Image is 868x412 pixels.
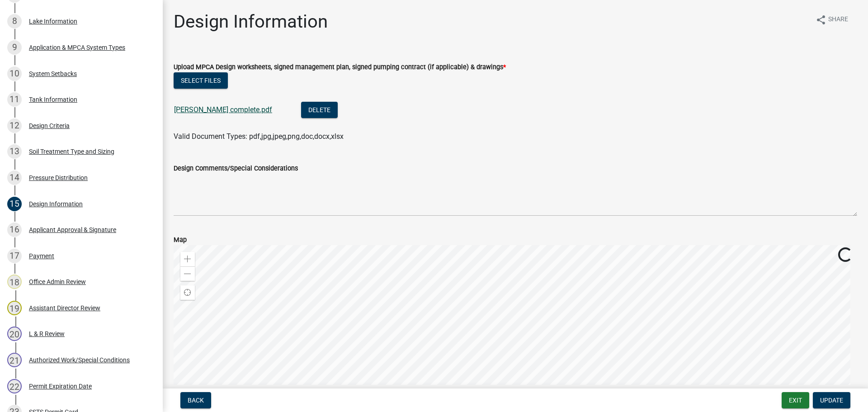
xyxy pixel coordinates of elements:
div: 18 [7,275,22,289]
div: Design Information [29,201,83,207]
label: Design Comments/Special Considerations [174,166,298,172]
div: Assistant Director Review [29,305,100,311]
div: Authorized Work/Special Conditions [29,357,130,363]
div: Application & MPCA System Types [29,44,125,51]
div: Soil Treatment Type and Sizing [29,148,114,155]
button: Update [813,392,850,408]
div: Design Criteria [29,123,70,129]
wm-modal-confirm: Delete Document [301,106,338,115]
span: Valid Document Types: pdf,jpg,jpeg,png,doc,docx,xlsx [174,132,344,141]
a: [PERSON_NAME] complete.pdf [174,105,272,114]
div: 21 [7,353,22,367]
div: Tank Information [29,96,77,103]
button: Delete [301,102,338,118]
div: Pressure Distribution [29,175,88,181]
h1: Design Information [174,11,328,33]
div: Permit Expiration Date [29,383,92,389]
span: Share [828,14,848,25]
div: 13 [7,144,22,159]
div: System Setbacks [29,71,77,77]
div: Zoom out [180,266,195,281]
div: 20 [7,327,22,341]
div: 17 [7,249,22,263]
div: 12 [7,118,22,133]
div: 14 [7,170,22,185]
div: L & R Review [29,331,65,337]
span: Back [188,397,204,404]
div: 11 [7,92,22,107]
div: 9 [7,40,22,55]
button: Back [180,392,211,408]
div: Payment [29,253,54,259]
label: Upload MPCA Design worksheets, signed management plan, signed pumping contract (if applicable) & ... [174,64,506,71]
div: Office Admin Review [29,279,86,285]
label: Map [174,237,187,243]
button: Exit [782,392,809,408]
div: Lake Information [29,18,77,24]
div: Applicant Approval & Signature [29,227,116,233]
div: 19 [7,301,22,315]
div: 15 [7,197,22,211]
div: 10 [7,66,22,81]
i: share [816,14,826,25]
span: Update [820,397,843,404]
button: shareShare [808,11,855,28]
div: Find my location [180,285,195,300]
button: Select files [174,72,228,89]
div: 8 [7,14,22,28]
div: Zoom in [180,252,195,266]
div: 16 [7,223,22,237]
div: 22 [7,379,22,393]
